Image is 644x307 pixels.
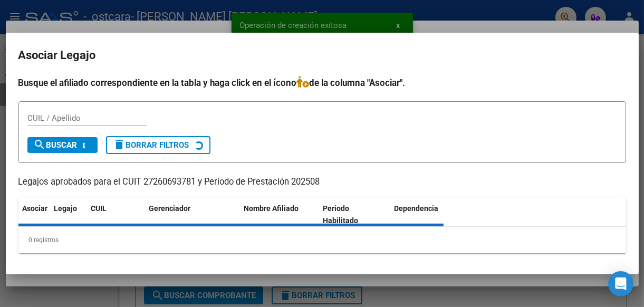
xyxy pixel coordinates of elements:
p: Legajos aprobados para el CUIT 27260693781 y Período de Prestación 202508 [18,176,626,189]
datatable-header-cell: CUIL [87,197,145,232]
span: Borrar Filtros [113,140,189,150]
button: Borrar Filtros [106,136,210,154]
mat-icon: delete [113,138,126,151]
h2: Asociar Legajo [18,45,626,65]
datatable-header-cell: Periodo Habilitado [319,197,390,232]
mat-icon: search [34,138,46,151]
h4: Busque el afiliado correspondiente en la tabla y haga click en el ícono de la columna "Asociar". [18,76,626,90]
datatable-header-cell: Asociar [18,197,50,232]
span: Legajo [54,204,78,213]
span: Nombre Afiliado [244,204,299,213]
datatable-header-cell: Nombre Afiliado [240,197,319,232]
span: Buscar [34,140,78,150]
datatable-header-cell: Dependencia [390,197,469,232]
span: CUIL [91,204,107,213]
datatable-header-cell: Legajo [50,197,87,232]
div: 0 registros [18,227,626,253]
span: Periodo Habilitado [323,204,359,225]
datatable-header-cell: Gerenciador [145,197,240,232]
span: Gerenciador [149,204,191,213]
span: Dependencia [395,204,439,213]
div: Open Intercom Messenger [608,271,633,296]
span: Asociar [23,204,48,213]
button: Buscar [27,137,98,153]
